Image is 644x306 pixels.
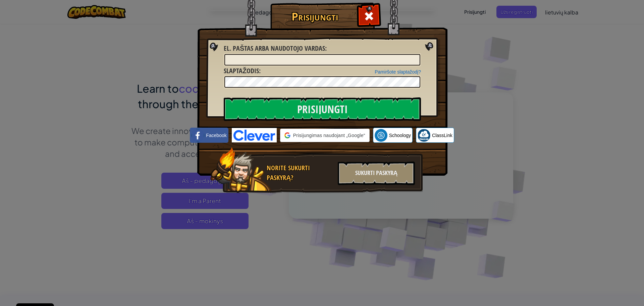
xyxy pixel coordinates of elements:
img: facebook_small.png [192,129,204,142]
input: Prisijungti [224,97,421,121]
div: Sukurti paskyrą [338,162,415,185]
span: Schoology [389,132,411,139]
label: : [224,66,261,76]
label: : [224,44,327,53]
h1: Prisijungti [272,10,358,22]
span: Slaptažodis [224,66,259,75]
span: Facebook [206,132,226,139]
span: ClassLink [432,132,452,139]
span: El. paštas arba naudotojo vardas [224,44,325,53]
img: classlink-logo-small.png [418,129,430,142]
img: clever-logo-blue.png [232,128,277,142]
a: Pamiršote slaptažodį? [375,69,421,75]
img: schoology.png [375,129,387,142]
div: Prisijungimas naudojant „Google“ [280,129,370,142]
span: Prisijungimas naudojant „Google“ [293,132,365,139]
div: Norite sukurti paskyrą? [267,163,334,182]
